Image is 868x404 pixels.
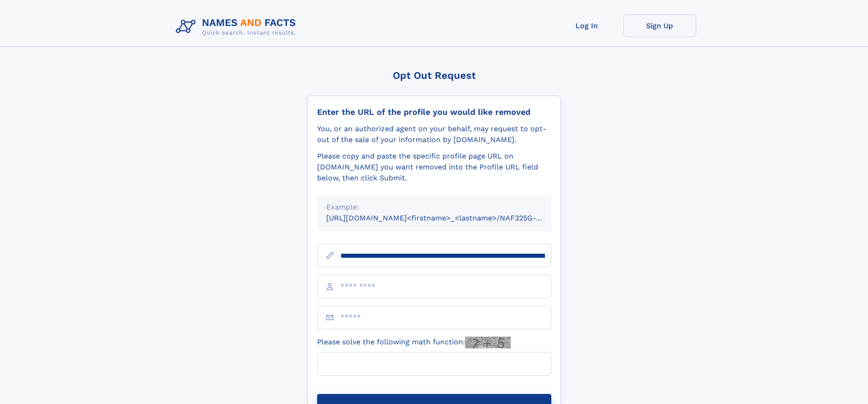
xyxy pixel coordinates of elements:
[317,107,551,117] div: Enter the URL of the profile you would like removed
[308,70,561,81] div: Opt Out Request
[317,151,551,184] div: Please copy and paste the specific profile page URL on [DOMAIN_NAME] you want removed into the Pr...
[326,214,569,222] small: [URL][DOMAIN_NAME]<firstname>_<lastname>/NAF325G-xxxxxxxx
[623,15,696,37] a: Sign Up
[317,123,551,145] div: You, or an authorized agent on your behalf, may request to opt-out of the sale of your informatio...
[317,337,511,348] label: Please solve the following math function:
[326,202,542,213] div: Example:
[550,15,623,37] a: Log In
[172,15,303,39] img: Logo Names and Facts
